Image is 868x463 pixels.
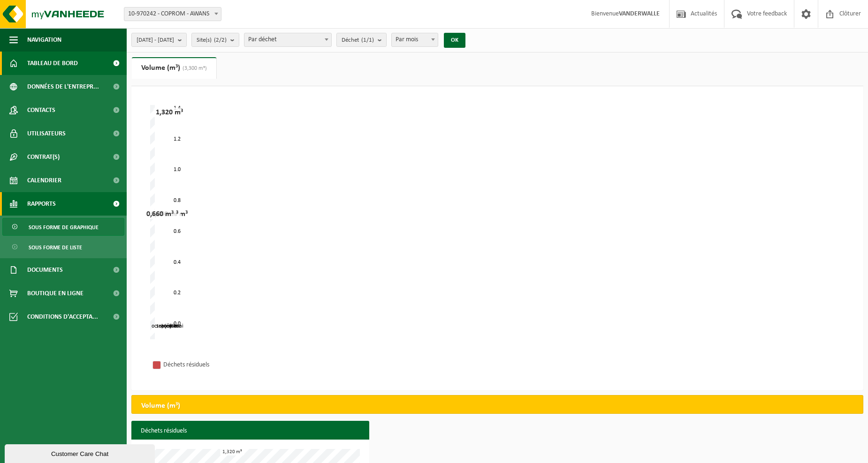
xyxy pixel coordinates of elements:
[391,33,438,47] span: Par mois
[180,66,207,71] span: (3,300 m³)
[444,33,465,48] button: OK
[619,10,660,17] strong: VANDERWALLE
[27,169,61,192] span: Calendrier
[27,98,55,122] span: Contacts
[124,7,221,21] span: 10-970242 - COPROM - AWANS
[163,359,285,371] div: Déchets résiduels
[5,442,157,463] iframe: chat widget
[153,108,185,117] div: 1,320 m³
[29,239,82,256] span: Sous forme de liste
[191,33,239,47] button: Site(s)(2/2)
[244,33,331,46] span: Par déchet
[144,209,176,219] div: 0,660 m³
[137,33,174,47] span: [DATE] - [DATE]
[361,37,374,43] count: (1/1)
[131,421,369,441] h3: Déchets résiduels
[2,238,124,256] a: Sous forme de liste
[27,28,61,52] span: Navigation
[392,33,438,46] span: Par mois
[27,305,98,329] span: Conditions d'accepta...
[132,57,216,79] a: Volume (m³)
[27,52,78,75] span: Tableau de bord
[336,33,387,47] button: Déchet(1/1)
[27,258,63,282] span: Documents
[131,33,187,47] button: [DATE] - [DATE]
[2,218,124,236] a: Sous forme de graphique
[27,192,56,216] span: Rapports
[29,218,99,236] span: Sous forme de graphique
[132,396,190,416] h2: Volume (m³)
[244,33,332,47] span: Par déchet
[124,7,221,21] span: 10-970242 - COPROM - AWANS
[197,33,227,47] span: Site(s)
[342,33,374,47] span: Déchet
[27,282,84,305] span: Boutique en ligne
[214,37,227,43] count: (2/2)
[27,75,99,98] span: Données de l'entrepr...
[27,145,60,169] span: Contrat(s)
[27,122,66,145] span: Utilisateurs
[220,448,244,456] div: 1,320 m³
